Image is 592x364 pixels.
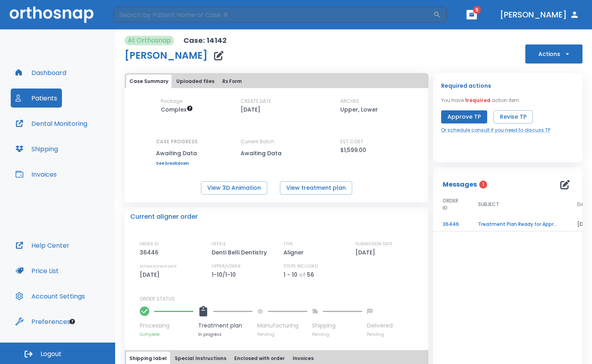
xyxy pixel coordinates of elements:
[11,261,64,280] button: Price List
[140,270,162,279] p: [DATE]
[367,322,393,330] p: Delivered
[10,6,94,23] img: Orthosnap
[126,75,172,88] button: Case Summary
[241,148,312,158] p: Awaiting Data
[441,110,487,123] button: Approve TP
[340,138,363,145] p: EST COST
[441,127,550,134] a: Or schedule consult if you need to discuss TP
[340,145,366,155] p: $1,599.00
[443,180,477,189] p: Messages
[494,110,533,123] button: Revise TP
[257,322,307,330] p: Manufacturing
[201,181,267,195] button: View 3D Animation
[283,263,318,270] p: STEPS INCLUDED
[173,75,218,88] button: Uploaded files
[128,36,171,45] p: At Orthosnap
[257,331,307,337] p: Pending
[212,241,226,248] p: OFFICE
[11,139,63,158] button: Shipping
[312,322,362,330] p: Shipping
[212,263,241,270] p: UPPER/LOWER
[11,63,71,82] button: Dashboard
[40,350,62,358] span: Logout
[198,322,253,330] p: Treatment plan
[11,114,92,133] button: Dental Monitoring
[161,98,182,105] p: Package
[140,263,177,270] p: ESTIMATED SHIP DATE
[11,165,62,184] button: Invoices
[340,98,359,105] p: ARCHES
[312,331,362,337] p: Pending
[212,270,239,279] p: 1-10/1-10
[433,218,469,231] td: 36446
[161,106,193,114] span: Up to 50 Steps (100 aligners)
[126,75,427,88] div: tabs
[125,51,208,60] h1: [PERSON_NAME]
[241,105,260,114] p: [DATE]
[69,318,76,325] div: Tooltip anchor
[140,295,423,302] p: ORDER STATUS
[130,212,198,221] p: Current aligner order
[577,201,590,208] span: DATE
[183,36,227,45] p: Case: 14142
[355,248,378,257] p: [DATE]
[283,270,297,279] p: 1 - 10
[241,138,312,145] p: Current Batch
[469,218,568,231] td: Treatment Plan Ready for Approval!
[355,241,393,248] p: SUBMISSION DATE
[11,236,74,255] button: Help Center
[11,287,90,306] button: Account Settings
[140,322,193,330] p: Processing
[11,89,62,108] button: Patients
[156,148,198,158] p: Awaiting Data
[340,105,378,114] p: Upper, Lower
[441,81,491,91] p: Required actions
[219,75,245,88] button: Rx Form
[299,270,305,279] p: of
[140,331,193,337] p: Complete
[525,44,582,64] button: Actions
[198,331,253,337] p: In progress
[478,201,499,208] span: SUBJECT
[156,161,198,166] a: See breakdown
[367,331,393,337] p: Pending
[140,241,158,248] p: ORDER ID
[441,97,519,104] p: You have action item
[280,181,352,195] button: View treatment plan
[114,7,433,23] input: Search by Patient Name or Case #
[473,6,481,14] span: 9
[443,197,459,212] span: ORDER ID
[140,248,161,257] p: 36446
[283,241,293,248] p: TYPE
[212,248,270,257] p: Denti Belli Dentistry
[479,181,487,189] span: 1
[156,138,198,145] p: CASE PROGRESS
[241,98,271,105] p: CREATE DATE
[283,248,307,257] p: Aligner
[307,270,314,279] p: 56
[497,8,582,22] button: [PERSON_NAME]
[11,312,75,331] button: Preferences
[465,97,490,104] span: 1 required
